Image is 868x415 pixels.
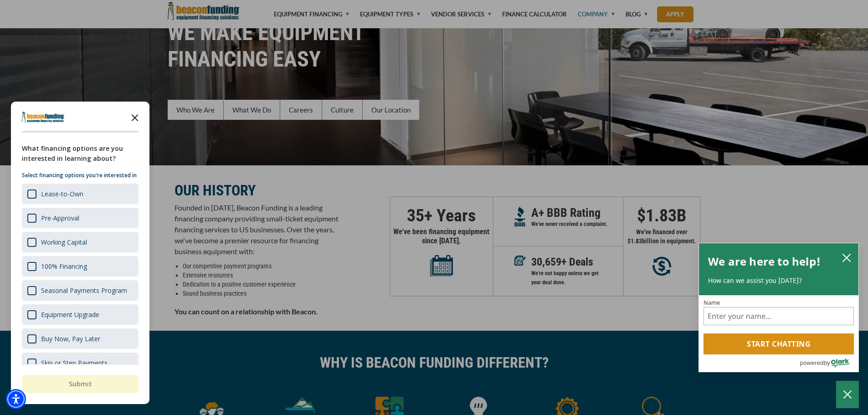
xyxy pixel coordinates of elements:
[708,252,821,271] h2: We are here to help!
[22,208,139,228] div: Pre-Approval
[41,214,79,222] div: Pre-Approval
[704,307,854,325] input: Name
[41,262,87,271] div: 100% Financing
[824,357,830,369] span: by
[836,381,859,408] button: Close Chatbox
[22,171,139,180] p: Select financing options you're interested in
[41,310,99,319] div: Equipment Upgrade
[126,108,144,126] button: Close the survey
[22,375,139,393] button: Submit
[6,389,26,409] div: Accessibility Menu
[22,184,139,204] div: Lease-to-Own
[22,353,139,373] div: Skip or Step Payments
[704,300,854,306] label: Name
[41,334,100,343] div: Buy Now, Pay Later
[22,232,139,252] div: Working Capital
[11,102,149,404] div: Survey
[800,355,858,372] a: Powered by Olark
[839,251,854,265] button: close chatbox
[22,112,65,123] img: Company logo
[22,256,139,277] div: 100% Financing
[41,238,87,246] div: Working Capital
[41,359,108,367] div: Skip or Step Payments
[704,333,854,354] button: Start chatting
[22,143,139,164] div: What financing options are you interested in learning about?
[800,357,823,369] span: powered
[699,243,859,372] div: olark chatbox
[708,276,849,285] p: How can we assist you [DATE]?
[22,304,139,325] div: Equipment Upgrade
[22,280,139,301] div: Seasonal Payments Program
[22,328,139,349] div: Buy Now, Pay Later
[41,286,127,295] div: Seasonal Payments Program
[41,190,83,198] div: Lease-to-Own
